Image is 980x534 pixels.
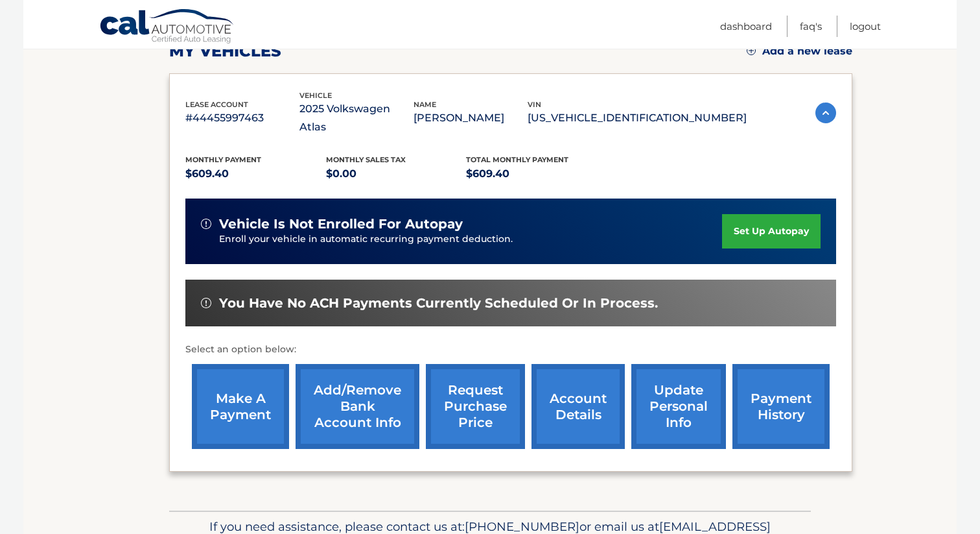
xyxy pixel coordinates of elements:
[747,46,756,55] img: add.svg
[414,100,436,109] span: name
[466,155,568,164] span: Total Monthly Payment
[722,214,821,249] a: set up autopay
[466,165,607,183] p: $609.40
[99,8,235,46] a: Cal Automotive
[414,109,528,127] p: [PERSON_NAME]
[185,165,326,183] p: $609.40
[219,232,722,247] p: Enroll your vehicle in automatic recurring payment deduction.
[531,364,625,449] a: account details
[326,165,467,183] p: $0.00
[815,103,836,123] img: accordion-active.svg
[732,364,830,449] a: payment history
[528,100,541,109] span: vin
[219,295,658,311] span: You have no ACH payments currently scheduled or in process.
[169,42,281,61] h2: my vehicles
[426,364,525,449] a: request purchase price
[185,109,299,127] p: #44455997463
[720,16,772,37] a: Dashboard
[185,100,248,109] span: lease account
[192,364,289,449] a: make a payment
[528,109,747,127] p: [US_VEHICLE_IDENTIFICATION_NUMBER]
[185,342,836,358] p: Select an option below:
[326,155,406,164] span: Monthly sales Tax
[631,364,726,449] a: update personal info
[185,155,261,164] span: Monthly Payment
[465,519,579,534] span: [PHONE_NUMBER]
[201,219,211,229] img: alert-white.svg
[219,216,463,232] span: vehicle is not enrolled for autopay
[850,16,881,37] a: Logout
[800,16,822,37] a: FAQ's
[747,45,852,58] a: Add a new lease
[299,100,414,136] p: 2025 Volkswagen Atlas
[299,91,332,100] span: vehicle
[201,298,211,308] img: alert-white.svg
[296,364,419,449] a: Add/Remove bank account info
